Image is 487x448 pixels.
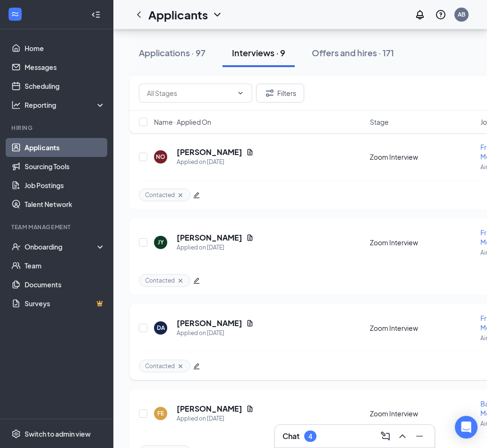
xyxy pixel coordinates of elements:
[395,429,410,444] button: ChevronUp
[412,429,427,444] button: Minimize
[147,88,233,98] input: All Stages
[25,256,105,275] a: Team
[370,152,475,162] div: Zoom Interview
[177,318,242,328] h5: [PERSON_NAME]
[414,9,426,20] svg: Notifications
[177,362,184,370] svg: Cross
[133,9,145,20] svg: ChevronLeft
[11,124,103,132] div: Hiring
[397,431,408,442] svg: ChevronUp
[148,7,208,23] h1: Applicants
[25,58,105,77] a: Messages
[264,87,275,99] svg: Filter
[370,323,475,333] div: Zoom Interview
[246,319,254,327] svg: Document
[308,432,312,440] div: 4
[154,117,211,127] span: Name · Applied On
[312,47,394,59] div: Offers and hires · 171
[158,238,164,246] div: JY
[25,275,105,294] a: Documents
[435,9,446,20] svg: QuestionInfo
[139,47,205,59] div: Applications · 97
[157,324,165,332] div: DA
[177,404,242,414] h5: [PERSON_NAME]
[237,89,244,97] svg: ChevronDown
[370,117,389,127] span: Stage
[177,414,254,423] div: Applied on [DATE]
[414,431,425,442] svg: Minimize
[177,147,242,157] h5: [PERSON_NAME]
[458,10,465,18] div: AB
[25,157,105,176] a: Sourcing Tools
[157,409,164,417] div: FE
[193,363,200,370] span: edit
[370,409,475,418] div: Zoom Interview
[177,243,254,252] div: Applied on [DATE]
[177,277,184,284] svg: Cross
[91,10,101,19] svg: Collapse
[380,431,391,442] svg: ComposeMessage
[193,192,200,198] span: edit
[193,277,200,284] span: edit
[25,77,105,95] a: Scheduling
[282,431,299,441] h3: Chat
[25,39,105,58] a: Home
[370,238,475,247] div: Zoom Interview
[177,157,254,167] div: Applied on [DATE]
[11,100,21,110] svg: Analysis
[25,100,106,110] div: Reporting
[256,84,304,103] button: Filter Filters
[25,429,91,439] div: Switch to admin view
[25,176,105,195] a: Job Postings
[156,153,165,161] div: NO
[212,9,223,20] svg: ChevronDown
[11,242,21,251] svg: UserCheck
[25,138,105,157] a: Applicants
[455,416,478,439] div: Open Intercom Messenger
[11,223,103,231] div: Team Management
[246,405,254,413] svg: Document
[246,234,254,241] svg: Document
[177,328,254,338] div: Applied on [DATE]
[232,47,285,59] div: Interviews · 9
[25,242,97,251] div: Onboarding
[145,362,175,370] span: Contacted
[10,9,20,19] svg: WorkstreamLogo
[25,294,105,313] a: SurveysCrown
[145,276,175,284] span: Contacted
[378,429,393,444] button: ComposeMessage
[246,148,254,156] svg: Document
[145,191,175,199] span: Contacted
[25,195,105,214] a: Talent Network
[177,233,242,243] h5: [PERSON_NAME]
[11,429,21,439] svg: Settings
[177,191,184,199] svg: Cross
